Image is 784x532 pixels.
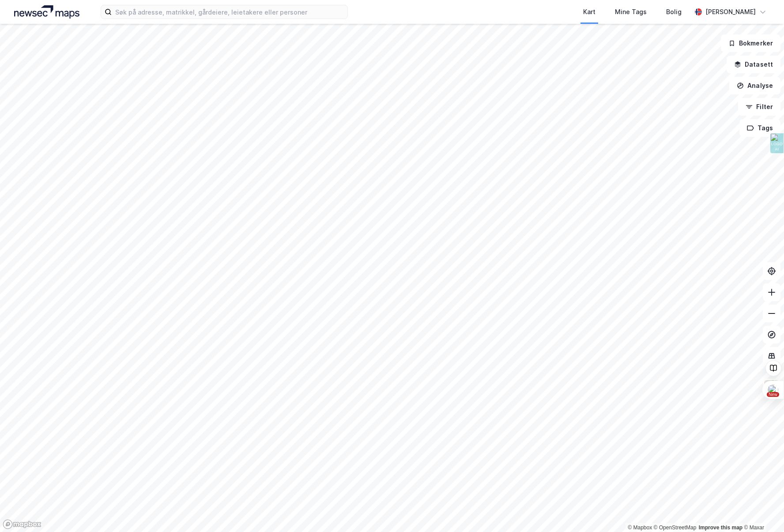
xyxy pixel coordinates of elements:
img: logo.a4113a55bc3d86da70a041830d287a7e.svg [14,5,79,19]
a: Mapbox homepage [3,519,41,529]
iframe: Chat Widget [740,490,784,532]
div: Kart [583,7,596,17]
a: Mapbox [628,524,652,531]
div: Kontrollprogram for chat [740,490,784,532]
input: Søk på adresse, matrikkel, gårdeiere, leietakere eller personer [112,5,347,19]
button: Analyse [729,77,780,94]
a: Improve this map [699,524,743,531]
div: [PERSON_NAME] [705,7,756,17]
button: Bokmerker [721,34,780,52]
button: Datasett [727,56,780,73]
a: OpenStreetMap [654,524,697,531]
button: Tags [739,119,780,137]
div: Mine Tags [615,7,647,17]
button: Filter [738,98,780,116]
div: Bolig [666,7,682,17]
